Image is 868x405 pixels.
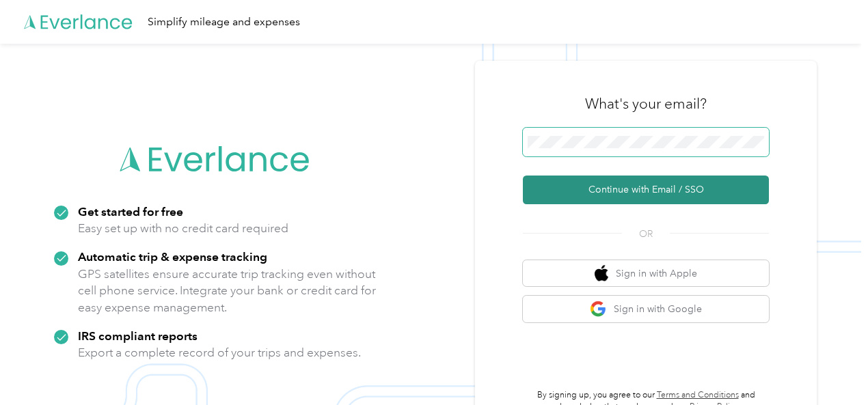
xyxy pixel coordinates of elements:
strong: Get started for free [78,204,183,219]
p: GPS satellites ensure accurate trip tracking even without cell phone service. Integrate your bank... [78,266,377,316]
img: apple logo [595,265,608,282]
strong: IRS compliant reports [78,329,198,343]
h3: What's your email? [585,94,707,113]
span: OR [622,227,670,241]
p: Easy set up with no credit card required [78,220,288,237]
img: google logo [590,301,607,318]
div: Simplify mileage and expenses [148,14,300,31]
p: Export a complete record of your trips and expenses. [78,344,361,361]
button: Continue with Email / SSO [523,176,769,204]
button: google logoSign in with Google [523,296,769,322]
button: apple logoSign in with Apple [523,260,769,287]
a: Terms and Conditions [657,390,739,400]
strong: Automatic trip & expense tracking [78,249,267,264]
